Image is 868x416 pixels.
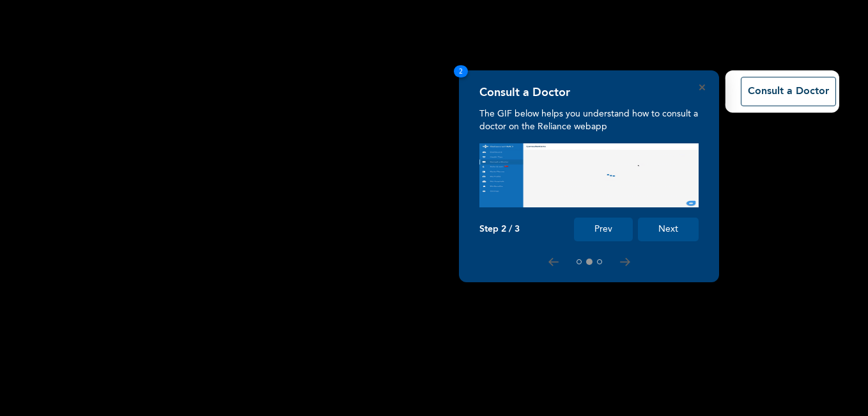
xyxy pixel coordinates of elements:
button: Prev [574,218,633,241]
p: The GIF below helps you understand how to consult a doctor on the Reliance webapp [479,108,699,133]
h4: Consult a Doctor [479,86,570,100]
img: consult_tour.f0374f2500000a21e88d.gif [479,143,699,207]
button: Consult a Doctor [741,77,836,106]
span: 2 [454,65,468,77]
button: Close [699,84,705,90]
button: Next [638,218,699,241]
p: Step 2 / 3 [479,224,520,235]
